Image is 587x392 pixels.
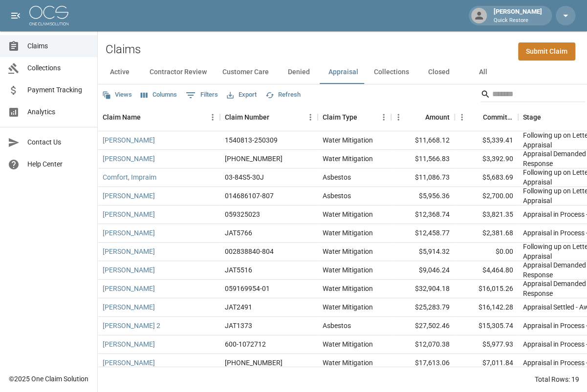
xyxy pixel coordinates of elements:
[412,110,425,124] button: Sort
[106,42,141,57] h2: Claims
[425,103,450,131] div: Amount
[376,110,391,124] button: Menu
[391,261,455,280] div: $9,046.24
[391,354,455,372] div: $17,613.06
[98,103,220,131] div: Claim Name
[494,17,542,25] p: Quick Restore
[323,191,351,201] div: Asbestos
[323,265,373,275] div: Water Mitigation
[535,374,579,384] div: Total Rows: 19
[480,86,585,104] div: Search
[391,150,455,168] div: $11,566.83
[98,61,587,84] div: dynamic tabs
[225,284,270,293] div: 059169954-01
[323,284,373,293] div: Water Mitigation
[391,168,455,187] div: $11,086.73
[103,191,155,201] a: [PERSON_NAME]
[391,110,406,124] button: Menu
[323,154,373,164] div: Water Mitigation
[103,339,155,349] a: [PERSON_NAME]
[455,187,518,206] div: $2,700.00
[269,110,283,124] button: Sort
[220,103,318,131] div: Claim Number
[518,42,575,61] a: Submit Claim
[455,243,518,261] div: $0.00
[391,206,455,224] div: $12,368.74
[461,61,505,84] button: All
[103,172,156,182] a: Comfort, Impraim
[323,135,373,145] div: Water Mitigation
[103,209,155,219] a: [PERSON_NAME]
[263,87,303,103] button: Refresh
[366,61,417,84] button: Collections
[391,103,455,131] div: Amount
[455,168,518,187] div: $5,683.69
[321,61,366,84] button: Appraisal
[138,87,179,103] button: Select columns
[323,321,351,330] div: Asbestos
[225,265,252,275] div: JAT5516
[29,6,68,25] img: ocs-logo-white-transparent.png
[103,135,155,145] a: [PERSON_NAME]
[417,61,461,84] button: Closed
[455,280,518,298] div: $16,015.26
[103,154,155,164] a: [PERSON_NAME]
[103,358,155,368] a: [PERSON_NAME]
[391,280,455,298] div: $32,904.18
[103,103,141,131] div: Claim Name
[225,209,260,219] div: 059325023
[183,87,220,103] button: Show filters
[205,110,220,124] button: Menu
[141,110,154,124] button: Sort
[103,247,155,256] a: [PERSON_NAME]
[323,339,373,349] div: Water Mitigation
[225,339,266,349] div: 600-1072712
[225,247,274,256] div: 002838840-804
[455,224,518,243] div: $2,381.68
[391,317,455,335] div: $27,502.46
[318,103,391,131] div: Claim Type
[9,374,88,384] div: © 2025 One Claim Solution
[6,6,25,25] button: open drawer
[224,87,259,103] button: Export
[323,228,373,238] div: Water Mitigation
[225,135,278,145] div: 1540813-250309
[303,110,318,124] button: Menu
[27,137,89,147] span: Contact Us
[225,302,252,312] div: JAT2491
[391,187,455,206] div: $5,956.36
[541,110,555,124] button: Sort
[98,61,142,84] button: Active
[323,103,357,131] div: Claim Type
[455,354,518,372] div: $7,011.84
[103,228,155,238] a: [PERSON_NAME]
[455,131,518,150] div: $5,339.41
[455,335,518,354] div: $5,977.93
[323,247,373,256] div: Water Mitigation
[455,103,518,131] div: Committed Amount
[391,298,455,317] div: $25,283.79
[215,61,277,84] button: Customer Care
[225,321,252,330] div: JAT1373
[103,302,155,312] a: [PERSON_NAME]
[225,103,269,131] div: Claim Number
[391,224,455,243] div: $12,458.77
[455,298,518,317] div: $16,142.28
[391,335,455,354] div: $12,070.38
[225,154,283,164] div: 01-008-889719
[455,110,469,124] button: Menu
[391,243,455,261] div: $5,914.32
[323,302,373,312] div: Water Mitigation
[469,110,483,124] button: Sort
[523,103,541,131] div: Stage
[103,284,155,293] a: [PERSON_NAME]
[103,321,160,330] a: [PERSON_NAME] 2
[100,87,134,103] button: Views
[323,172,351,182] div: Asbestos
[455,150,518,168] div: $3,392.90
[27,85,89,95] span: Payment Tracking
[27,107,89,117] span: Analytics
[103,265,155,275] a: [PERSON_NAME]
[27,41,89,51] span: Claims
[225,358,283,368] div: 01-008-225158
